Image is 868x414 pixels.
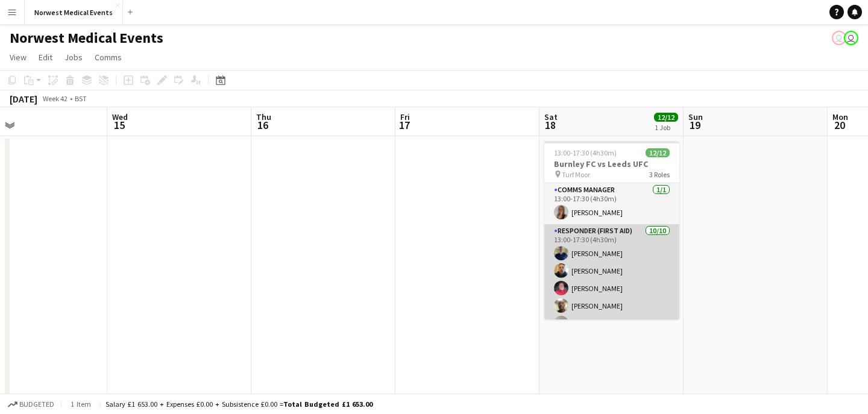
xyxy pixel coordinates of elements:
span: 12/12 [654,113,678,122]
span: 17 [398,118,410,132]
span: 1 item [66,400,95,409]
span: Thu [256,111,271,122]
span: Budgeted [19,400,54,409]
app-card-role: Comms Manager1/113:00-17:30 (4h30m)[PERSON_NAME] [544,183,679,224]
span: 18 [542,118,558,132]
span: View [10,52,27,63]
a: Comms [90,49,127,65]
span: Total Budgeted £1 653.00 [283,400,373,409]
app-user-avatar: Rory Murphy [844,31,858,45]
app-job-card: 13:00-17:30 (4h30m)12/12Burnley FC vs Leeds UFC Turf Moor3 RolesComms Manager1/113:00-17:30 (4h30... [544,141,679,319]
span: Jobs [64,52,83,63]
button: Norwest Medical Events [25,1,123,24]
span: 13:00-17:30 (4h30m) [554,148,617,157]
span: 16 [254,118,271,132]
div: [DATE] [10,93,37,105]
a: Jobs [60,49,87,65]
div: Salary £1 653.00 + Expenses £0.00 + Subsistence £0.00 = [105,400,373,409]
span: Wed [112,111,128,122]
span: Edit [39,52,52,63]
span: Sun [688,111,703,122]
span: Week 42 [40,94,70,103]
span: Turf Moor [562,170,590,179]
a: Edit [34,49,57,65]
div: BST [75,94,87,103]
span: 15 [110,118,128,132]
span: 12/12 [646,148,670,157]
app-user-avatar: Rory Murphy [832,31,846,45]
span: Mon [832,111,848,122]
button: Budgeted [6,398,56,411]
span: 20 [831,118,848,132]
span: Comms [95,52,122,63]
h1: Norwest Medical Events [10,29,163,47]
span: 19 [687,118,703,132]
a: View [5,49,31,65]
h3: Burnley FC vs Leeds UFC [544,158,679,169]
span: Fri [400,111,410,122]
span: 3 Roles [649,170,670,179]
div: 1 Job [655,123,678,132]
span: Sat [544,111,558,122]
